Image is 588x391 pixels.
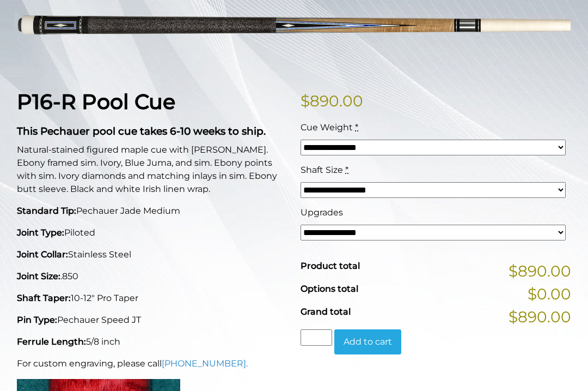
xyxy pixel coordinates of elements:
p: For custom engraving, please call [17,357,287,370]
strong: Joint Collar: [17,249,68,260]
p: Piloted [17,226,287,239]
p: 10-12" Pro Taper [17,292,287,305]
strong: Joint Size: [17,271,60,281]
p: Stainless Steel [17,248,287,261]
span: $890.00 [509,260,571,282]
abbr: required [345,165,348,175]
abbr: required [355,122,358,133]
span: $ [301,92,310,110]
span: $890.00 [509,305,571,328]
p: .850 [17,270,287,283]
p: Pechauer Jade Medium [17,204,287,218]
button: Add to cart [334,329,401,354]
span: Shaft Size [301,165,343,175]
span: Upgrades [301,207,343,218]
p: Pechauer Speed JT [17,314,287,327]
p: Natural-stained figured maple cue with [PERSON_NAME]. Ebony framed sim. Ivory, Blue Juma, and sim... [17,143,287,196]
strong: Shaft Taper: [17,293,71,303]
a: [PHONE_NUMBER]. [162,358,248,369]
strong: Joint Type: [17,227,64,238]
span: Product total [301,261,360,271]
bdi: 890.00 [301,92,363,110]
input: Product quantity [301,329,332,346]
strong: This Pechauer pool cue takes 6-10 weeks to ship. [17,125,266,137]
span: Options total [301,284,358,294]
strong: Ferrule Length: [17,336,86,347]
strong: Pin Type: [17,315,57,325]
span: $0.00 [528,282,571,305]
span: Cue Weight [301,122,353,133]
strong: Standard Tip: [17,206,76,216]
span: Grand total [301,306,351,317]
p: 5/8 inch [17,335,287,348]
strong: P16-R Pool Cue [17,89,175,115]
